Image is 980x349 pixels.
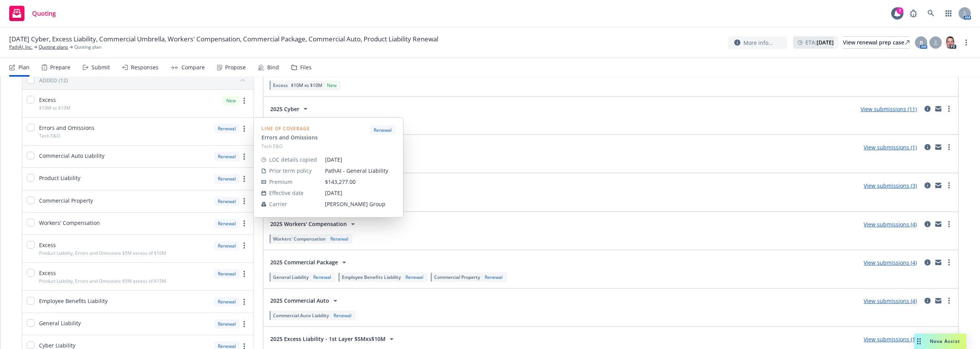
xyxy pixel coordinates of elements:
[39,219,100,227] span: Workers' Compensation
[944,181,954,190] a: more
[944,36,956,49] img: photo
[214,269,240,279] div: Renewal
[39,269,56,277] span: Excess
[864,336,917,343] a: View submissions (1)
[864,182,917,189] a: View submissions (3)
[897,7,903,14] div: 7
[914,334,966,349] button: Nova Assist
[843,36,910,49] a: View renewal prep case
[864,144,917,151] a: View submissions (1)
[39,152,105,160] span: Commercial Auto Liability
[329,236,350,242] div: Renewal
[270,297,329,305] span: 2025 Commercial Auto
[934,181,943,190] a: mail
[864,259,917,266] a: View submissions (4)
[934,104,943,113] a: mail
[483,274,504,280] div: Renewal
[39,197,93,205] span: Commercial Property
[273,82,288,88] span: Excess
[240,297,249,306] a: more
[268,331,399,347] button: 2025 Excess Liability - 1st Layer $5Mxs$10M
[923,6,939,21] a: Search
[214,197,240,206] div: Renewal
[743,39,773,47] span: More info...
[18,64,29,70] div: Plan
[923,143,932,152] a: circleInformation
[240,174,249,184] a: more
[39,74,249,86] button: ADDED (12)
[50,64,70,70] div: Prepare
[225,64,246,70] div: Propose
[934,143,943,152] a: mail
[39,96,56,104] span: Excess
[240,96,249,105] a: more
[941,6,956,21] a: Switch app
[944,104,954,113] a: more
[240,241,249,250] a: more
[270,258,338,266] span: 2025 Commercial Package
[39,76,68,84] div: ADDED (12)
[273,312,329,319] span: Commercial Auto Liability
[944,143,954,152] a: more
[291,82,322,88] span: $10M xs $10M
[268,101,312,116] button: 2025 Cyber
[32,10,56,16] span: Quoting
[404,274,425,280] div: Renewal
[39,105,70,111] span: $10M xs $10M
[944,258,954,267] a: more
[843,37,910,48] div: View renewal prep case
[817,39,834,46] strong: [DATE]
[934,296,943,305] a: mail
[906,6,921,21] a: Report a Bug
[39,174,80,182] span: Product Liability
[728,36,787,49] button: More info...
[214,174,240,184] div: Renewal
[300,64,312,70] div: Files
[91,64,110,70] div: Submit
[923,296,932,305] a: circleInformation
[312,274,333,280] div: Renewal
[39,241,56,249] span: Excess
[39,44,68,51] a: Quoting plans
[944,296,954,305] a: more
[181,64,205,70] div: Compare
[864,221,917,228] a: View submissions (4)
[214,319,240,329] div: Renewal
[270,105,299,113] span: 2025 Cyber
[923,258,932,267] a: circleInformation
[267,64,279,70] div: Bind
[74,44,101,51] span: Quoting plan
[214,219,240,228] div: Renewal
[240,124,249,133] a: more
[131,64,158,70] div: Responses
[240,219,249,228] a: more
[214,124,240,133] div: Renewal
[268,255,351,270] button: 2025 Commercial Package
[914,334,924,349] div: Drag to move
[273,236,326,242] span: Workers' Compensation
[934,220,943,229] a: mail
[920,39,923,47] span: B
[39,133,60,139] span: Tech E&O
[944,220,954,229] a: more
[270,220,347,228] span: 2025 Workers' Compensation
[268,216,360,232] button: 2025 Workers' Compensation
[273,274,309,280] span: General Liability
[805,38,834,46] span: ETA :
[930,338,960,344] span: Nova Assist
[934,258,943,267] a: mail
[6,3,59,24] a: Quoting
[214,152,240,161] div: Renewal
[214,297,240,306] div: Renewal
[962,38,971,47] a: more
[222,96,240,105] div: New
[39,278,166,284] span: Product Liability, Errors and Omissions $5M excess of $15M
[39,250,166,256] span: Product Liability, Errors and Omissions $5M excess of $10M
[923,220,932,229] a: circleInformation
[240,197,249,206] a: more
[214,241,240,251] div: Renewal
[861,105,917,113] a: View submissions (11)
[9,44,33,51] a: PathAI, Inc.
[240,269,249,279] a: more
[39,319,81,327] span: General Liability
